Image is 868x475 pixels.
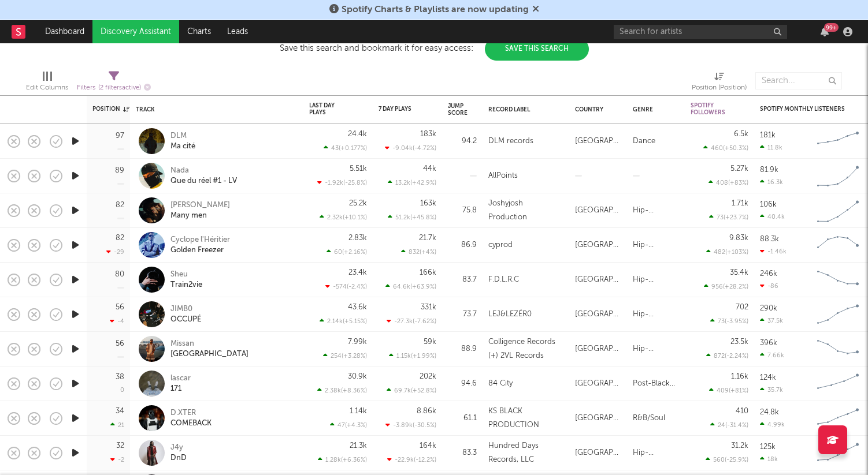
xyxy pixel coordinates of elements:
[348,304,367,311] div: 43.6k
[704,283,748,290] div: 956 ( +28.2 % )
[633,377,679,391] div: Post-Black Metal
[821,27,829,36] button: 99+
[448,204,477,218] div: 75.8
[488,197,563,225] div: Joshyjosh Production
[350,442,367,450] div: 21.3k
[614,25,787,39] input: Search for artists
[116,442,124,450] div: 32
[170,373,191,394] a: lascar171
[170,443,187,463] a: J4yDnD
[760,317,783,324] div: 37.5k
[330,421,367,429] div: 47 ( +4.3 % )
[170,384,191,394] div: 171
[633,204,679,218] div: Hip-Hop/Rap
[136,106,292,113] div: Track
[485,38,589,61] button: Save This Search
[37,20,92,43] a: Dashboard
[532,5,539,14] span: Dismiss
[633,106,673,113] div: Genre
[170,131,195,152] a: DLMMa cité
[170,373,191,384] div: lascar
[309,102,350,116] div: Last Day Plays
[760,409,779,416] div: 24.8k
[170,408,212,418] div: D.XTER
[760,144,782,151] div: 11.8k
[350,407,367,415] div: 1.14k
[732,200,748,207] div: 1.71k
[98,85,141,91] span: ( 2 filters active)
[448,377,477,391] div: 94.6
[170,166,237,186] a: NadaQue du réel #1 - LV
[420,373,436,380] div: 202k
[488,169,518,183] div: AllPoints
[170,315,201,325] div: OCCUPÉ
[106,248,124,256] div: -29
[170,131,195,141] div: DLM
[760,201,777,208] div: 106k
[824,23,839,32] div: 99 +
[170,304,201,315] div: JIMB0
[760,270,777,278] div: 246k
[736,407,748,415] div: 410
[812,265,864,294] svg: Chart title
[575,377,621,391] div: [GEOGRAPHIC_DATA]
[575,238,621,252] div: [GEOGRAPHIC_DATA]
[423,165,436,173] div: 44k
[448,103,468,117] div: Jump Score
[385,144,436,152] div: -9.04k ( -4.72 % )
[575,204,621,218] div: [GEOGRAPHIC_DATA]
[812,196,864,225] svg: Chart title
[323,352,367,360] div: 254 ( +3.28 % )
[703,144,748,152] div: 460 ( +50.3 % )
[317,179,367,186] div: -1.92k ( -25.8 % )
[116,234,124,242] div: 82
[448,134,477,148] div: 94.2
[26,66,68,100] div: Edit Columns
[170,339,248,349] div: Missan
[170,408,212,429] a: D.XTERCOMEBACK
[575,308,621,321] div: [GEOGRAPHIC_DATA]
[709,179,748,186] div: 408 ( +83 % )
[348,234,367,242] div: 2.83k
[488,134,533,148] div: DLM records
[280,44,589,53] div: Save this search and bookmark it for easy access:
[110,317,124,325] div: -4
[387,387,436,394] div: 69.7k ( +52.8 % )
[692,81,747,95] div: Position (Position)
[448,273,477,287] div: 83.7
[170,245,230,256] div: Golden Freezer
[170,235,230,245] div: Cyclope l'Héritier
[760,374,776,382] div: 124k
[387,317,436,325] div: -27.3k ( -7.62 % )
[417,407,436,415] div: 8.86k
[760,132,776,139] div: 181k
[325,283,367,290] div: -574 ( -2.4 % )
[812,369,864,398] svg: Chart title
[170,339,248,360] a: Missan[GEOGRAPHIC_DATA]
[488,377,513,391] div: 84 City
[760,443,776,451] div: 125k
[349,200,367,207] div: 25.2k
[760,421,785,428] div: 4.99k
[170,349,248,360] div: [GEOGRAPHIC_DATA]
[448,342,477,356] div: 88.9
[633,446,679,460] div: Hip-Hop/Rap
[760,455,778,463] div: 18k
[424,338,436,346] div: 59k
[387,456,436,463] div: -22.9k ( -12.2 % )
[116,201,124,209] div: 82
[348,269,367,276] div: 23.4k
[575,134,621,148] div: [GEOGRAPHIC_DATA]
[448,446,477,460] div: 83.3
[731,442,748,450] div: 31.2k
[812,335,864,364] svg: Chart title
[812,162,864,190] svg: Chart title
[812,231,864,260] svg: Chart title
[760,305,777,312] div: 290k
[760,339,777,347] div: 396k
[420,200,436,207] div: 163k
[116,340,124,347] div: 56
[389,352,436,360] div: 1.15k ( +1.99 % )
[760,178,783,186] div: 16.3k
[736,304,748,311] div: 702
